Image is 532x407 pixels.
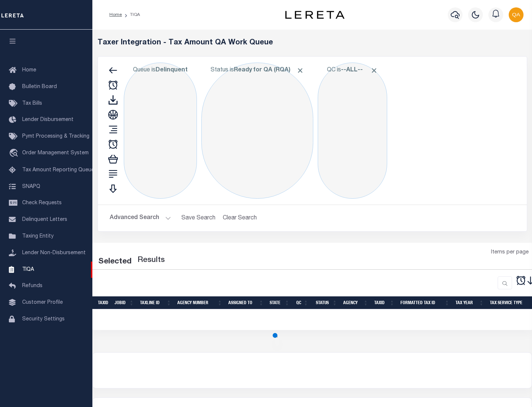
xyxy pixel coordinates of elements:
h5: Taxer Integration - Tax Amount QA Work Queue [98,38,527,47]
th: TaxID [95,296,112,309]
span: Lender Disbursement [22,117,74,122]
th: State [267,296,293,309]
span: TIQA [22,267,34,272]
li: TIQA [122,11,140,18]
span: Security Settings [22,317,65,322]
span: Check Requests [22,201,62,206]
th: Assigned To [225,296,267,309]
span: Refunds [22,283,42,289]
span: Bulletin Board [22,84,57,90]
label: Results [137,255,165,266]
b: --ALL-- [341,67,363,73]
th: TaxID [371,296,398,309]
th: Tax Year [453,296,487,309]
th: Formatted Tax ID [398,296,453,309]
th: Agency Number [174,296,225,309]
img: logo-dark.svg [285,11,344,19]
button: Clear Search [220,211,260,225]
th: Status [311,296,340,309]
span: Click to Remove [370,67,378,74]
span: Items per page [491,249,529,257]
div: Click to Edit [201,63,313,199]
b: Ready for QA (RQA) [234,67,304,73]
span: Delinquent Letters [22,217,67,222]
span: Click to Remove [296,67,304,74]
button: Advanced Search [110,211,171,225]
th: Agency [340,296,371,309]
span: Tax Bills [22,101,42,106]
div: Selected [98,256,132,268]
button: Save Search [177,211,220,225]
a: Home [109,13,122,17]
i: travel_explore [9,149,21,158]
span: Order Management System [22,151,89,156]
span: Customer Profile [22,300,63,305]
div: Click to Edit [318,63,387,199]
span: SNAPQ [22,184,40,189]
div: Click to Edit [124,63,197,199]
th: JobID [112,296,137,309]
span: Lender Non-Disbursement [22,250,86,256]
span: Tax Amount Reporting Queue [22,168,94,173]
span: Home [22,68,36,73]
th: TaxLine ID [137,296,174,309]
img: svg+xml;base64,PHN2ZyB4bWxucz0iaHR0cDovL3d3dy53My5vcmcvMjAwMC9zdmciIHBvaW50ZXItZXZlbnRzPSJub25lIi... [509,7,524,22]
span: Pymt Processing & Tracking [22,134,89,139]
b: Delinquent [156,67,188,73]
span: Taxing Entity [22,234,54,239]
th: QC [293,296,311,309]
